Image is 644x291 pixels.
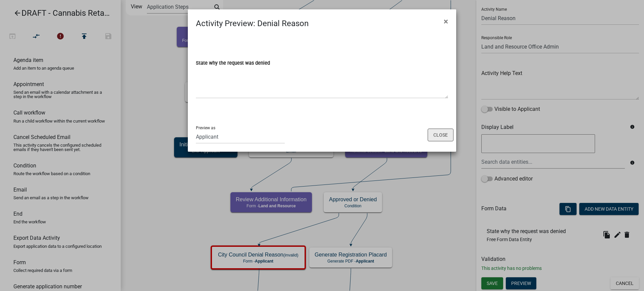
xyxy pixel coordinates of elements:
[438,12,453,31] button: Close
[253,19,309,28] span: : Denial Reason
[196,61,270,66] label: State why the request was denied
[444,17,448,26] span: ×
[196,17,309,29] h4: Activity Preview
[428,129,453,141] button: Close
